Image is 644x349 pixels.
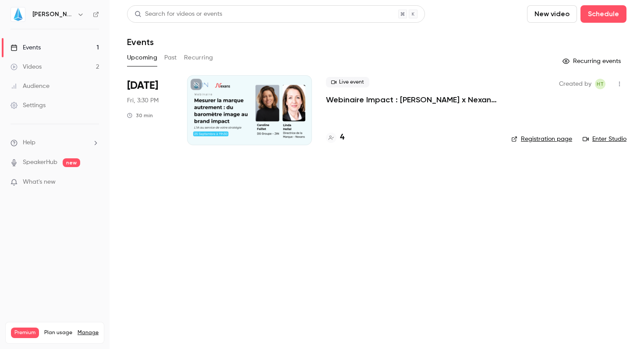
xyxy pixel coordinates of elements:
[127,96,159,105] span: Fri, 3:30 PM
[23,158,57,167] a: SpeakerHub
[583,135,626,143] a: Enter Studio
[11,7,25,21] img: Jin
[127,75,173,145] div: Sep 5 Fri, 3:30 PM (Europe/Paris)
[63,158,80,167] span: new
[134,10,222,19] div: Search for videos or events
[32,10,74,19] h6: [PERSON_NAME]
[11,138,99,147] li: help-dropdown-opener
[127,112,153,119] div: 30 min
[595,79,605,89] span: Hugo Tauzin
[511,135,572,143] a: Registration page
[559,54,626,68] button: Recurring events
[184,51,213,65] button: Recurring
[127,51,157,65] button: Upcoming
[23,138,35,147] span: Help
[11,101,46,110] div: Settings
[340,132,344,143] h4: 4
[11,63,42,71] div: Videos
[11,43,41,52] div: Events
[127,79,158,93] span: [DATE]
[580,5,626,23] button: Schedule
[78,329,99,336] a: Manage
[326,94,497,105] a: Webinaire Impact : [PERSON_NAME] x Nexans TEST
[127,37,154,47] h1: Events
[326,132,344,143] a: 4
[527,5,577,23] button: New video
[11,328,39,338] span: Premium
[597,79,604,89] span: HT
[23,178,56,187] span: What's new
[326,77,369,87] span: Live event
[559,79,591,89] span: Created by
[11,82,50,91] div: Audience
[164,51,177,65] button: Past
[44,329,72,336] span: Plan usage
